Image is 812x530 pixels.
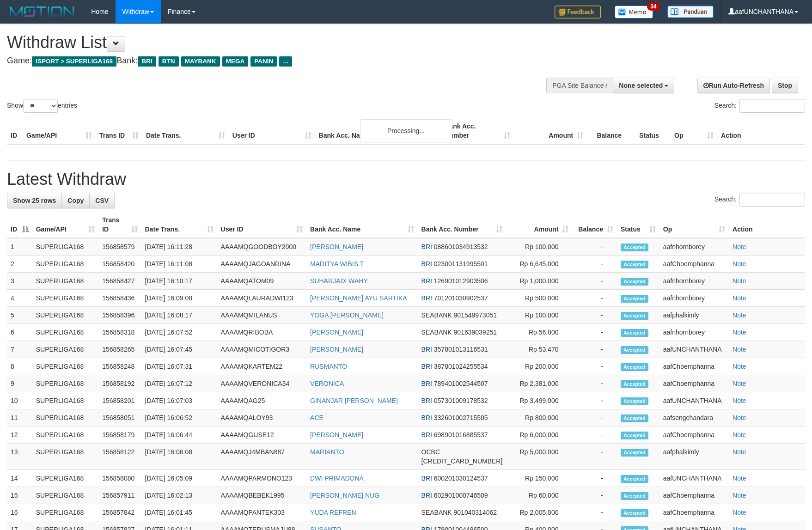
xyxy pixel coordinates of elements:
th: Game/API: activate to sort column ascending [32,212,98,238]
span: BRI [421,475,432,482]
td: - [572,238,617,256]
span: SEABANK [421,509,452,516]
span: Copy [67,197,84,204]
a: [PERSON_NAME] [310,431,363,439]
td: 3 [7,273,32,290]
th: Status [635,118,671,144]
td: [DATE] 16:01:45 [141,504,217,521]
th: Trans ID [96,118,142,144]
td: - [572,470,617,487]
td: SUPERLIGA168 [32,504,98,521]
td: AAAAMQAG25 [217,392,307,409]
td: - [572,273,617,290]
td: SUPERLIGA168 [32,392,98,409]
span: Accepted [621,363,648,371]
button: None selected [613,78,674,93]
th: Action [729,212,805,238]
a: CSV [89,193,115,208]
td: AAAAMQALOY93 [217,409,307,426]
td: 1 [7,238,32,256]
a: YUDA REFREN [310,509,356,516]
span: OCBC [421,448,440,456]
a: Note [733,260,746,268]
span: BTN [159,56,179,67]
td: - [572,341,617,358]
span: MEGA [222,56,249,67]
span: BRI [421,363,432,370]
td: aafChoemphanna [659,358,729,375]
span: Copy 600201030124537 to clipboard [434,475,488,482]
span: BRI [421,243,432,250]
td: Rp 100,000 [506,238,572,256]
td: [DATE] 16:10:17 [141,273,217,290]
td: - [572,307,617,324]
span: Copy 698901016885537 to clipboard [434,431,488,439]
td: [DATE] 16:06:52 [141,409,217,426]
a: Note [733,448,746,456]
a: Note [733,492,746,499]
td: AAAAMQRIBOBA [217,324,307,341]
a: ACE [310,414,324,421]
td: SUPERLIGA168 [32,256,98,273]
td: - [572,358,617,375]
a: GINANJAR [PERSON_NAME] [310,397,398,404]
td: [DATE] 16:08:17 [141,307,217,324]
span: Accepted [621,329,648,337]
span: BRI [421,380,432,387]
span: Accepted [621,475,648,483]
div: Processing... [360,119,452,142]
th: Bank Acc. Name: activate to sort column ascending [306,212,417,238]
th: Op: activate to sort column ascending [659,212,729,238]
span: Accepted [621,278,648,286]
span: CSV [95,197,109,204]
td: aafnhornborey [659,290,729,307]
td: SUPERLIGA168 [32,409,98,426]
span: Accepted [621,432,648,439]
a: SUHARJADI WAHY [310,277,368,285]
td: 156857842 [98,504,141,521]
th: Balance [587,118,635,144]
span: SEABANK [421,329,452,336]
span: Copy 693816522488 to clipboard [421,457,503,465]
a: Note [733,475,746,482]
td: 2 [7,256,32,273]
h1: Withdraw List [7,33,532,52]
a: Note [733,414,746,421]
th: ID: activate to sort column descending [7,212,32,238]
th: User ID [229,118,315,144]
td: [DATE] 16:07:31 [141,358,217,375]
td: 156858192 [98,375,141,392]
a: Note [733,243,746,250]
td: [DATE] 16:05:09 [141,470,217,487]
span: Accepted [621,509,648,517]
td: AAAAMQGUSE12 [217,426,307,444]
th: ID [7,118,23,144]
th: Amount: activate to sort column ascending [506,212,572,238]
th: Date Trans.: activate to sort column ascending [141,212,217,238]
span: BRI [421,294,432,302]
div: PGA Site Balance / [546,78,613,93]
th: Status: activate to sort column ascending [617,212,659,238]
a: Run Auto-Refresh [697,78,770,93]
td: Rp 5,000,000 [506,444,572,470]
td: Rp 3,499,000 [506,392,572,409]
td: 13 [7,444,32,470]
td: - [572,324,617,341]
td: aafnhornborey [659,324,729,341]
td: 156858265 [98,341,141,358]
a: Note [733,329,746,336]
span: Copy 357801013116531 to clipboard [434,346,488,353]
td: aafChoemphanna [659,256,729,273]
td: aafsengchandara [659,409,729,426]
a: MARIANTO [310,448,344,456]
td: - [572,426,617,444]
td: SUPERLIGA168 [32,273,98,290]
td: SUPERLIGA168 [32,290,98,307]
span: Copy 387801024255534 to clipboard [434,363,488,370]
td: - [572,444,617,470]
span: BRI [421,346,432,353]
th: User ID: activate to sort column ascending [217,212,307,238]
a: [PERSON_NAME] [310,346,363,353]
td: [DATE] 16:09:08 [141,290,217,307]
span: Copy 701201030902537 to clipboard [434,294,488,302]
